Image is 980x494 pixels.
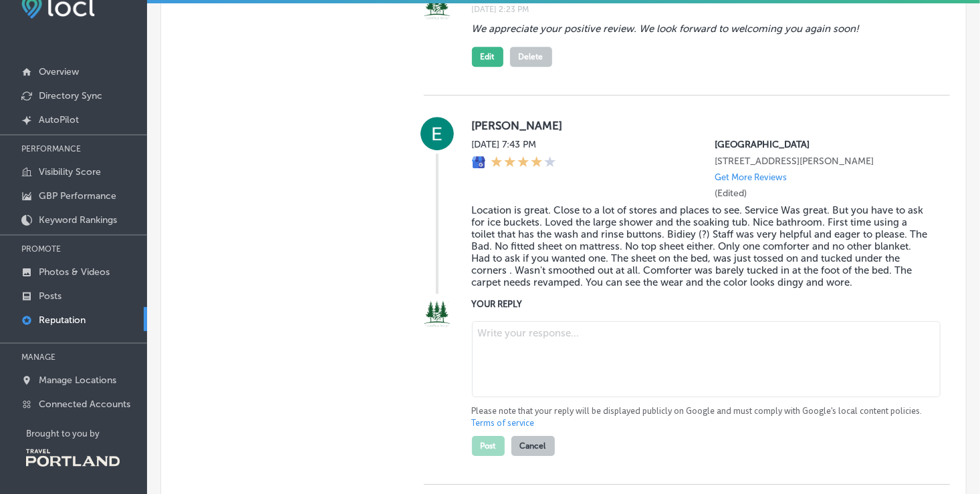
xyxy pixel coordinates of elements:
[39,190,116,202] p: GBP Performance
[39,399,130,410] p: Connected Accounts
[472,47,503,67] button: Edit
[472,5,929,14] label: [DATE] 2:23 PM
[472,119,929,132] label: [PERSON_NAME]
[420,297,454,330] img: Image
[39,290,62,302] p: Posts
[491,156,556,170] div: 4 Stars
[472,417,535,429] a: Terms of service
[26,449,120,467] img: Travel Portland
[472,23,929,35] blockquote: We appreciate your positive review. We look forward to welcoming you again soon!
[510,47,552,67] button: Delete
[472,436,505,456] button: Post
[472,405,929,429] p: Please note that your reply will be displayed publicly on Google and must comply with Google's lo...
[472,139,556,150] label: [DATE] 7:43 PM
[715,139,929,150] p: Cedartree Hotel
[39,266,110,278] p: Photos & Videos
[39,114,79,126] p: AutoPilot
[715,188,747,199] label: (Edited)
[472,299,929,309] label: YOUR REPLY
[715,156,929,167] p: 4901 NE Five Oaks Dr
[39,375,116,386] p: Manage Locations
[39,214,117,226] p: Keyword Rankings
[26,429,147,439] p: Brought to you by
[39,166,101,178] p: Visibility Score
[472,204,929,288] blockquote: Location is great. Close to a lot of stores and places to see. Service Was great. But you have to...
[715,172,787,182] p: Get More Reviews
[39,90,102,101] p: Directory Sync
[39,66,79,77] p: Overview
[39,314,86,326] p: Reputation
[511,436,555,456] button: Cancel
